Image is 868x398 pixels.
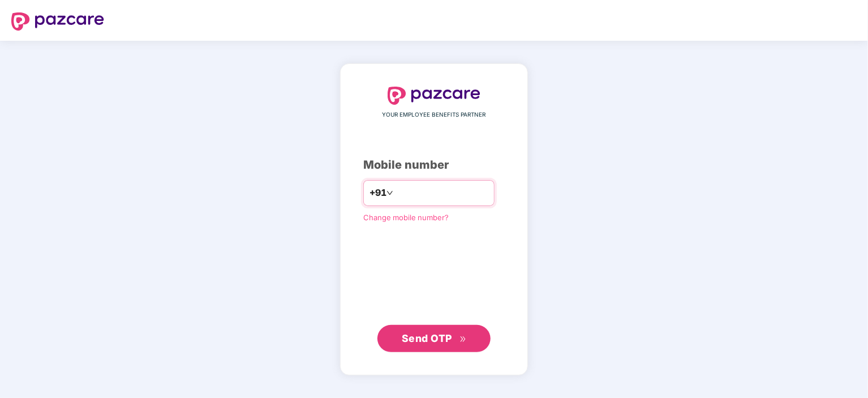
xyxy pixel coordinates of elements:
[369,186,386,200] span: +91
[383,110,486,119] span: YOUR EMPLOYEE BENEFITS PARTNER
[363,213,449,222] a: Change mobile number?
[363,156,505,174] div: Mobile number
[459,336,467,343] span: double-right
[388,87,480,105] img: logo
[377,325,491,352] button: Send OTPdouble-right
[402,332,452,344] span: Send OTP
[11,12,104,31] img: logo
[386,190,393,196] span: down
